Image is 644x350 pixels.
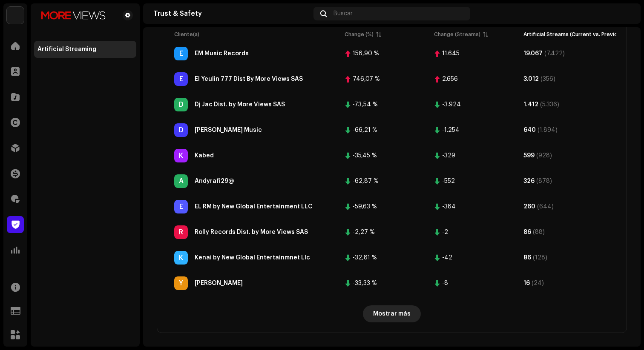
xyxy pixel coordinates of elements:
[523,127,536,133] div: 640
[353,127,377,133] div: -66,21 %
[345,280,420,287] span: -33.33
[434,203,510,210] span: -384
[536,178,552,184] div: (878)
[195,51,249,57] div: EM Music Records
[195,127,262,133] div: Danner Music
[195,280,243,286] div: Young Rony
[434,229,510,236] span: -2
[434,280,510,287] span: -8
[536,153,552,159] div: (928)
[174,72,188,86] div: E
[434,254,510,261] span: -42
[345,101,420,108] span: -73.54
[617,7,630,20] img: c50c6205-3ca2-4a42-8b1e-ec5f4b513db8
[7,7,24,24] img: d33e7525-e535-406c-bd75-4996859269b0
[434,30,480,39] div: Change (Streams)
[442,127,460,133] div: -1.254
[523,178,535,184] div: 326
[538,127,558,133] div: (1.894)
[523,153,535,159] div: 599
[523,255,531,261] div: 86
[174,200,188,213] div: E
[195,204,313,210] div: EL RM by New Global Entertainment LLC
[174,174,188,188] div: A
[434,178,510,185] span: -552
[195,255,310,261] div: Kenai by New Global Entertainmnet Llc
[353,76,380,82] div: 746,07 %
[345,178,420,185] span: -62.87
[353,229,375,235] div: -2,27 %
[353,102,378,108] div: -73,54 %
[345,127,420,134] span: -66.21
[434,101,510,108] span: -3924
[174,123,188,137] div: D
[174,225,188,239] div: R
[174,251,188,265] div: K
[174,47,188,60] div: E
[345,254,420,261] span: -32.81
[544,51,565,57] div: (7.422)
[345,203,420,210] span: -59.63
[537,204,554,210] div: (644)
[523,51,543,57] div: 19.067
[434,50,510,57] span: 11645
[442,280,448,286] div: -8
[533,229,545,235] div: (88)
[353,153,377,159] div: -35,45 %
[540,76,555,82] div: (356)
[373,305,411,322] span: Mostrar más
[442,102,461,108] div: -3.924
[363,305,421,322] button: Mostrar más
[434,127,510,134] span: -1254
[442,153,455,159] div: -329
[353,178,379,184] div: -62,87 %
[195,153,214,159] div: Kabed
[195,102,285,108] div: Dj Jac Dist. by More Views SAS
[345,152,420,159] span: -35.45
[442,178,455,184] div: -552
[345,50,420,57] span: 156.9
[37,10,109,20] img: 022bc622-acf9-44f3-be7c-945a65ee7bb4
[532,280,544,286] div: (24)
[353,51,379,57] div: 156,90 %
[174,276,188,290] div: Y
[153,10,310,17] div: Trust & Safety
[434,152,510,159] span: -329
[353,255,377,261] div: -32,81 %
[345,30,374,39] div: Change (%)
[353,204,377,210] div: -59,63 %
[434,76,510,83] span: 2656
[345,229,420,236] span: -2.27
[333,10,353,17] span: Buscar
[442,255,452,261] div: -42
[174,98,188,111] div: D
[442,229,448,235] div: -2
[442,204,456,210] div: -384
[353,280,377,286] div: -33,33 %
[442,76,458,82] div: 2.656
[523,76,539,82] div: 3.012
[523,30,625,39] div: Artificial Streams (Current vs. Previous)
[523,204,535,210] div: 260
[523,229,531,235] div: 86
[195,76,303,82] div: El Yeulin 777 Dist By More Views SAS
[195,229,308,235] div: Rolly Records Dist. by More Views SAS
[174,149,188,162] div: K
[523,280,530,286] div: 16
[540,102,559,108] div: (5.336)
[37,46,96,53] div: Artificial Streaming
[533,255,547,261] div: (128)
[345,76,420,83] span: 746.07
[523,102,538,108] div: 1.412
[195,178,234,184] div: Andyrafi29@
[442,51,460,57] div: 11.645
[34,41,136,58] re-m-nav-item: Artificial Streaming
